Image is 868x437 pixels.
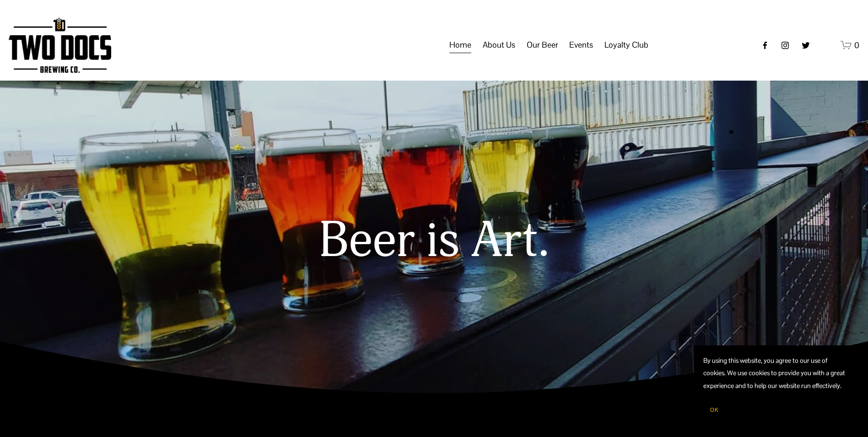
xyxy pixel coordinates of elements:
[527,37,558,54] a: folder dropdown
[703,401,725,419] button: OK
[854,40,859,50] span: 0
[781,41,790,50] a: instagram-unauth
[760,41,770,50] a: Facebook
[569,37,593,53] span: Events
[841,39,859,51] a: 0 items in cart
[483,37,515,54] a: folder dropdown
[703,355,850,392] p: By using this website, you agree to our use of cookies. We use cookies to provide you with a grea...
[710,406,718,414] span: OK
[527,37,558,53] span: Our Beer
[483,37,515,53] span: About Us
[114,213,755,269] h1: Beer is Art.
[801,41,810,50] a: twitter-unauth
[9,17,111,73] img: Two Docs Brewing Co.
[449,37,471,54] a: Home
[569,37,593,54] a: folder dropdown
[694,345,859,428] section: Cookie banner
[604,37,648,53] span: Loyalty Club
[604,37,648,54] a: folder dropdown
